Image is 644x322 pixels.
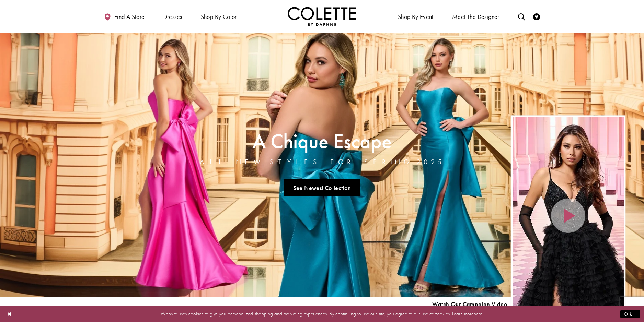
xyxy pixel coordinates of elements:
[398,13,434,20] span: Shop By Event
[288,7,356,26] a: Visit Home Page
[620,310,640,318] button: Submit Dialog
[284,179,360,196] a: See Newest Collection A Chique Escape All New Styles For Spring 2025
[432,301,507,308] span: Play Slide #15 Video
[452,13,499,20] span: Meet the designer
[531,7,542,26] a: Check Wishlist
[474,310,482,317] a: here
[162,7,184,26] span: Dresses
[163,13,182,20] span: Dresses
[198,177,446,199] ul: Slider Links
[201,13,237,20] span: Shop by color
[199,7,239,26] span: Shop by color
[396,7,435,26] span: Shop By Event
[114,13,145,20] span: Find a store
[4,308,16,320] button: Close Dialog
[516,7,527,26] a: Toggle search
[49,309,595,319] p: Website uses cookies to give you personalized shopping and marketing experiences. By continuing t...
[288,7,356,26] img: Colette by Daphne
[450,7,501,26] a: Meet the designer
[102,7,146,26] a: Find a store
